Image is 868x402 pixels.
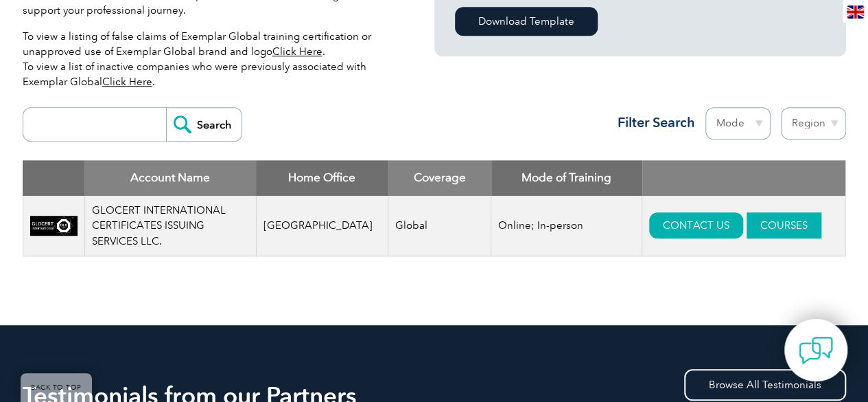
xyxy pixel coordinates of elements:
[684,369,846,401] a: Browse All Testimonials
[84,196,256,256] td: GLOCERT INTERNATIONAL CERTIFICATES ISSUING SERVICES LLC.
[847,5,864,19] img: en
[84,160,256,196] th: Account Name: activate to sort column descending
[491,160,642,196] th: Mode of Training: activate to sort column ascending
[102,76,152,88] a: Click Here
[166,108,242,141] input: Search
[21,373,92,402] a: BACK TO TOP
[455,7,598,36] a: Download Template
[747,212,821,238] a: COURSES
[30,216,78,236] img: a6c54987-dab0-ea11-a812-000d3ae11abd-logo.png
[388,160,491,196] th: Coverage: activate to sort column ascending
[256,196,388,256] td: [GEOGRAPHIC_DATA]
[388,196,491,256] td: Global
[649,212,743,238] a: CONTACT US
[609,114,695,131] h3: Filter Search
[256,160,388,196] th: Home Office: activate to sort column ascending
[23,29,393,89] p: To view a listing of false claims of Exemplar Global training certification or unapproved use of ...
[642,160,845,196] th: : activate to sort column ascending
[491,196,642,256] td: Online; In-person
[799,333,833,368] img: contact-chat.png
[272,45,322,58] a: Click Here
